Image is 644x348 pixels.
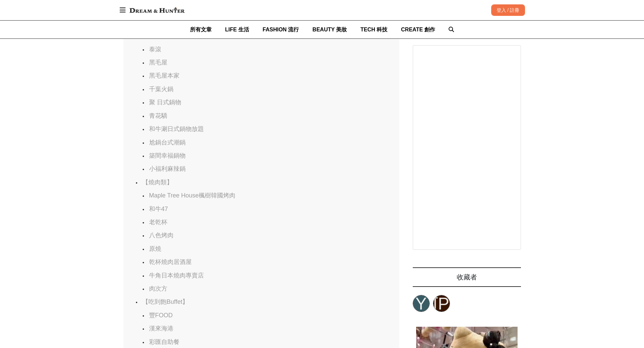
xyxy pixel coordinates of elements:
a: 乾杯燒肉居酒屋 [149,259,192,265]
span: 收藏者 [457,273,477,281]
a: 肉次方 [149,285,167,292]
a: LIFE 生活 [225,21,249,38]
img: Dream & Hunter [126,4,188,16]
a: 彩匯自助餐 [149,339,180,345]
a: 漢來海港 [149,325,173,332]
a: 青花驕 [149,112,167,119]
a: 牛角日本燒肉專賣店 [149,272,204,279]
a: Maple Tree House楓樹韓國烤肉 [149,192,235,199]
a: 和牛47 [149,206,168,212]
span: TECH 科技 [360,27,387,32]
a: 尬鍋台式潮鍋 [149,139,186,146]
a: 和牛涮日式鍋物放題 [149,126,204,132]
a: 【燒肉類】 [142,179,173,186]
span: BEAUTY 美妝 [312,27,347,32]
span: CREATE 創作 [401,27,435,32]
a: 豐FOOD [149,312,173,319]
a: 聚 日式鍋物 [149,99,181,106]
span: 所有文章 [190,27,212,32]
a: 黑毛屋 [149,59,167,66]
a: Y [413,295,430,312]
a: 八色烤肉 [149,232,173,239]
span: FASHION 流行 [263,27,299,32]
a: 所有文章 [190,21,212,38]
a: TECH 科技 [360,21,387,38]
a: 原燒 [149,245,161,252]
a: 小福利麻辣鍋 [149,165,186,172]
span: LIFE 生活 [225,27,249,32]
a: 千葉火鍋 [149,86,173,92]
a: 【吃到飽Buffet】 [142,298,189,305]
a: BEAUTY 美妝 [312,21,347,38]
a: 築間幸福鍋物 [149,152,186,159]
a: FASHION 流行 [263,21,299,38]
a: [PERSON_NAME] [433,295,450,312]
a: 泰滾 [149,46,161,53]
a: CREATE 創作 [401,21,435,38]
a: 黑毛屋本家 [149,72,180,79]
a: 老乾杯 [149,219,167,225]
div: 登入 / 註冊 [491,4,525,16]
